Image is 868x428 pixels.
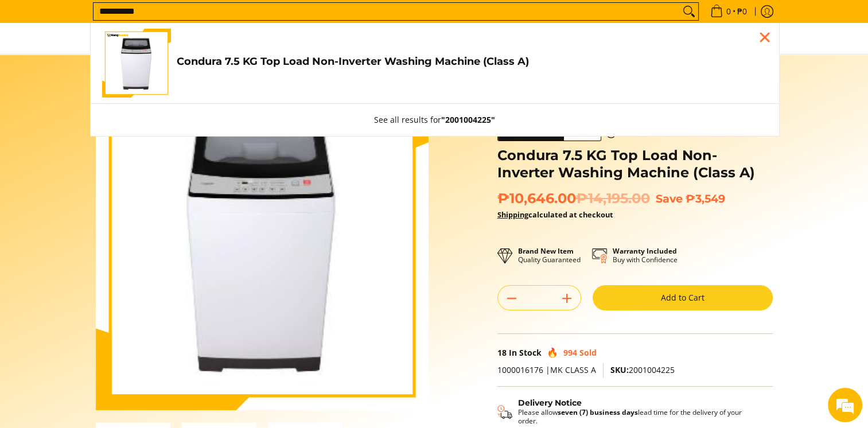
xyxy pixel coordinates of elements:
[686,192,725,205] span: ₱3,549
[756,29,773,46] div: Close pop up
[102,29,768,98] a: condura-7.5kg-topload-non-inverter-washing-machine-class-c-full-view-mang-kosme Condura 7.5 KG To...
[579,347,597,358] span: Sold
[553,289,581,308] button: Add
[707,5,750,18] span: •
[593,285,773,310] button: Add to Cart
[613,246,677,256] strong: Warranty Included
[610,364,675,375] span: 2001004225
[576,190,650,207] del: ₱14,195.00
[363,104,507,136] button: See all results for"2001004225"
[610,364,629,375] span: SKU:
[497,347,507,358] span: 18
[497,209,528,220] a: Shipping
[518,398,582,408] strong: Delivery Notice
[177,55,768,68] h4: Condura 7.5 KG Top Load Non-Inverter Washing Machine (Class A)
[558,407,638,417] strong: seven (7) business days
[725,7,733,15] span: 0
[656,192,683,205] span: Save
[497,147,773,181] h1: Condura 7.5 KG Top Load Non-Inverter Washing Machine (Class A)
[680,3,698,20] button: Search
[518,408,761,425] p: Please allow lead time for the delivery of your order.
[613,247,678,264] p: Buy with Confidence
[497,398,761,426] button: Shipping & Delivery
[106,77,418,410] img: condura-7.5kg-topload-non-inverter-washing-machine-class-c-full-view-mang-kosme
[498,289,526,308] button: Subtract
[441,114,495,125] strong: "2001004225"
[518,247,581,264] p: Quality Guaranteed
[509,347,542,358] span: In Stock
[497,209,613,220] strong: calculated at checkout
[497,364,596,375] span: 1000016176 |MK CLASS A
[518,246,574,256] strong: Brand New Item
[735,7,749,15] span: ₱0
[497,190,650,207] span: ₱10,646.00
[104,29,168,98] img: condura-7.5kg-topload-non-inverter-washing-machine-class-c-full-view-mang-kosme
[563,347,577,358] span: 994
